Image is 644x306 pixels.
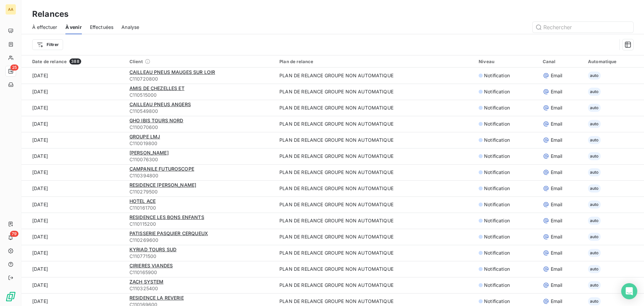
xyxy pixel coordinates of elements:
[21,100,125,116] td: [DATE]
[484,88,510,95] span: Notification
[275,213,475,229] td: PLAN DE RELANCE GROUPE NON AUTOMATIQUE
[543,59,580,64] div: Canal
[551,201,562,208] span: Email
[32,58,121,64] div: Date de relance
[588,152,601,160] span: auto
[21,213,125,229] td: [DATE]
[588,136,601,144] span: auto
[551,250,562,256] span: Email
[588,201,601,209] span: auto
[275,100,475,116] td: PLAN DE RELANCE GROUPE NON AUTOMATIQUE
[129,124,271,131] span: C110070600
[551,298,562,305] span: Email
[551,153,562,160] span: Email
[21,84,125,100] td: [DATE]
[533,22,633,33] input: Rechercher
[551,266,562,272] span: Email
[129,69,215,75] span: CAILLEAU PNEUS MAUGES SUR LOIR
[588,184,601,192] span: auto
[21,277,125,293] td: [DATE]
[129,108,271,115] span: C110549800
[588,72,601,80] span: auto
[129,269,271,276] span: C110165900
[484,169,510,176] span: Notification
[588,104,601,112] span: auto
[129,237,271,244] span: C110269600
[129,214,204,220] span: RESIDENCE LES BONS ENFANTS
[129,182,196,188] span: RESIDENCE [PERSON_NAME]
[21,148,125,164] td: [DATE]
[21,229,125,245] td: [DATE]
[484,282,510,289] span: Notification
[129,101,191,107] span: CAILLEAU PNEUS ANGERS
[21,180,125,196] td: [DATE]
[275,245,475,261] td: PLAN DE RELANCE GROUPE NON AUTOMATIQUE
[129,166,194,172] span: CAMPANILE FUTUROSCOPE
[129,188,271,195] span: C110279500
[65,24,82,31] span: À venir
[484,153,510,160] span: Notification
[275,277,475,293] td: PLAN DE RELANCE GROUPE NON AUTOMATIQUE
[621,283,637,299] div: Open Intercom Messenger
[129,85,184,91] span: AMIS DE CHEZELLES ET
[129,279,164,285] span: ZACH SYSTEM
[588,168,601,176] span: auto
[479,59,535,64] div: Niveau
[32,39,63,50] button: Filtrer
[21,68,125,84] td: [DATE]
[5,4,16,15] div: AA
[275,132,475,148] td: PLAN DE RELANCE GROUPE NON AUTOMATIQUE
[129,156,271,163] span: C110076300
[551,185,562,192] span: Email
[129,205,271,211] span: C110161700
[129,263,173,268] span: CIRIERES VIANDES
[588,217,601,225] span: auto
[275,261,475,277] td: PLAN DE RELANCE GROUPE NON AUTOMATIQUE
[69,58,81,64] span: 388
[275,84,475,100] td: PLAN DE RELANCE GROUPE NON AUTOMATIQUE
[484,201,510,208] span: Notification
[484,298,510,305] span: Notification
[588,88,601,96] span: auto
[275,180,475,196] td: PLAN DE RELANCE GROUPE NON AUTOMATIQUE
[10,231,18,237] span: 79
[484,185,510,192] span: Notification
[129,92,271,98] span: C110515000
[484,121,510,127] span: Notification
[588,265,601,273] span: auto
[32,8,68,20] h3: Relances
[551,88,562,95] span: Email
[551,282,562,289] span: Email
[484,104,510,111] span: Notification
[129,221,271,227] span: C110115200
[129,285,271,292] span: C110325400
[129,295,184,301] span: RESIDENCE LA REVERIE
[5,291,16,302] img: Logo LeanPay
[484,250,510,256] span: Notification
[129,253,271,260] span: C110771500
[551,169,562,176] span: Email
[129,140,271,147] span: C110019800
[129,76,271,82] span: C110720800
[275,196,475,213] td: PLAN DE RELANCE GROUPE NON AUTOMATIQUE
[90,24,114,31] span: Effectuées
[129,118,183,123] span: GHO IBIS TOURS NORD
[129,247,176,252] span: KYRIAD TOURS SUD
[551,137,562,143] span: Email
[275,68,475,84] td: PLAN DE RELANCE GROUPE NON AUTOMATIQUE
[275,229,475,245] td: PLAN DE RELANCE GROUPE NON AUTOMATIQUE
[129,230,208,236] span: PATISSERIE PASQUIER CERQUEUX
[121,24,139,31] span: Analyse
[21,245,125,261] td: [DATE]
[588,59,640,64] div: Automatique
[129,59,143,64] span: Client
[129,150,169,156] span: [PERSON_NAME]
[32,24,57,31] span: À effectuer
[129,198,156,204] span: HOTEL ACE
[484,217,510,224] span: Notification
[21,116,125,132] td: [DATE]
[21,196,125,213] td: [DATE]
[21,132,125,148] td: [DATE]
[588,120,601,128] span: auto
[551,217,562,224] span: Email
